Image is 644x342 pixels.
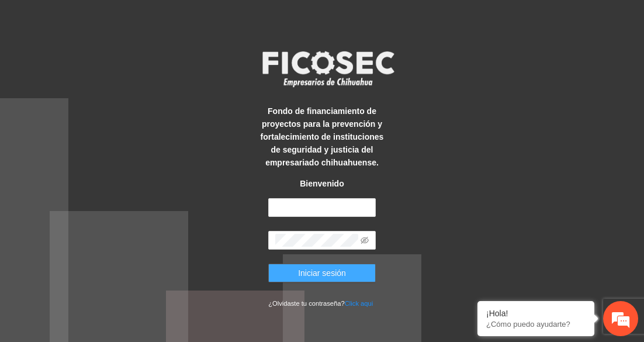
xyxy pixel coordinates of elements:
[300,179,344,188] strong: Bienvenido
[261,106,384,167] strong: Fondo de financiamiento de proyectos para la prevención y fortalecimiento de instituciones de seg...
[486,309,586,318] div: ¡Hola!
[345,300,373,307] a: Click aqui
[361,236,369,244] span: eye-invisible
[268,300,373,307] small: ¿Olvidaste tu contraseña?
[255,47,401,91] img: logo
[486,320,586,329] p: ¿Cómo puedo ayudarte?
[298,267,346,279] span: Iniciar sesión
[268,264,376,282] button: Iniciar sesión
